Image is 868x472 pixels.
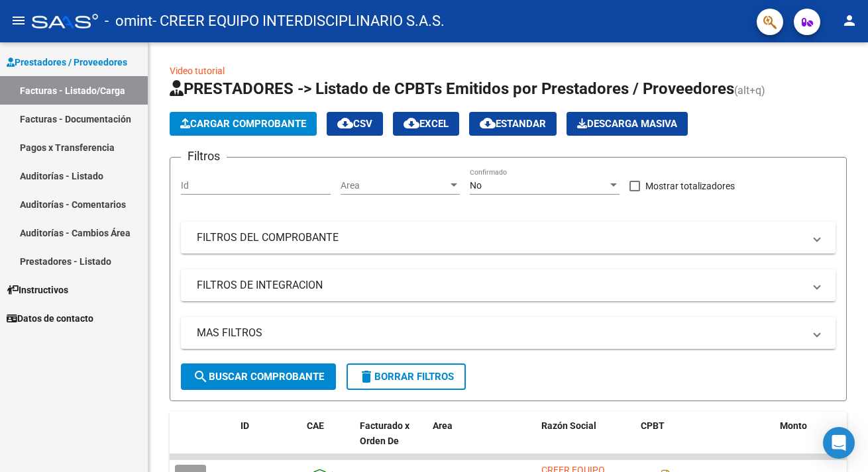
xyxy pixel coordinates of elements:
[197,326,804,340] mat-panel-title: MAS FILTROS
[193,369,209,385] mat-icon: search
[480,118,546,130] span: Estandar
[181,147,227,165] h3: Filtros
[181,363,336,390] button: Buscar Comprobante
[541,420,596,431] span: Razón Social
[241,420,249,431] span: ID
[734,84,765,97] span: (alt+q)
[105,7,152,36] span: - omint
[301,412,354,470] datatable-header-cell: CAE
[433,420,453,431] span: Area
[307,420,324,431] span: CAE
[181,317,836,349] mat-expansion-panel-header: MAS FILTROS
[170,79,734,98] span: PRESTADORES -> Listado de CPBTs Emitidos por Prestadores / Proveedores
[480,115,496,131] mat-icon: cloud_download
[7,55,127,70] span: Prestadores / Proveedores
[393,112,459,136] button: EXCEL
[404,115,419,131] mat-icon: cloud_download
[347,363,466,390] button: Borrar Filtros
[337,115,353,131] mat-icon: cloud_download
[152,7,445,36] span: - CREER EQUIPO INTERDISCIPLINARIO S.A.S.
[358,369,374,385] mat-icon: delete
[427,412,517,470] datatable-header-cell: Area
[181,222,836,254] mat-expansion-panel-header: FILTROS DEL COMPROBANTE
[775,412,854,470] datatable-header-cell: Monto
[7,283,68,297] span: Instructivos
[536,412,635,470] datatable-header-cell: Razón Social
[341,180,448,191] span: Area
[635,412,775,470] datatable-header-cell: CPBT
[235,412,301,470] datatable-header-cell: ID
[180,118,306,130] span: Cargar Comprobante
[327,112,383,136] button: CSV
[337,118,372,130] span: CSV
[170,66,225,76] a: Video tutorial
[170,112,317,136] button: Cargar Comprobante
[470,180,482,191] span: No
[641,420,665,431] span: CPBT
[181,269,836,301] mat-expansion-panel-header: FILTROS DE INTEGRACION
[11,13,27,28] mat-icon: menu
[404,118,449,130] span: EXCEL
[567,112,688,136] app-download-masive: Descarga masiva de comprobantes (adjuntos)
[567,112,688,136] button: Descarga Masiva
[841,13,857,28] mat-icon: person
[197,278,804,293] mat-panel-title: FILTROS DE INTEGRACION
[577,118,677,130] span: Descarga Masiva
[645,178,735,194] span: Mostrar totalizadores
[823,427,855,459] div: Open Intercom Messenger
[358,371,454,383] span: Borrar Filtros
[197,230,804,245] mat-panel-title: FILTROS DEL COMPROBANTE
[360,420,409,446] span: Facturado x Orden De
[469,112,557,136] button: Estandar
[193,371,324,383] span: Buscar Comprobante
[780,420,807,431] span: Monto
[7,311,93,326] span: Datos de contacto
[354,412,427,470] datatable-header-cell: Facturado x Orden De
